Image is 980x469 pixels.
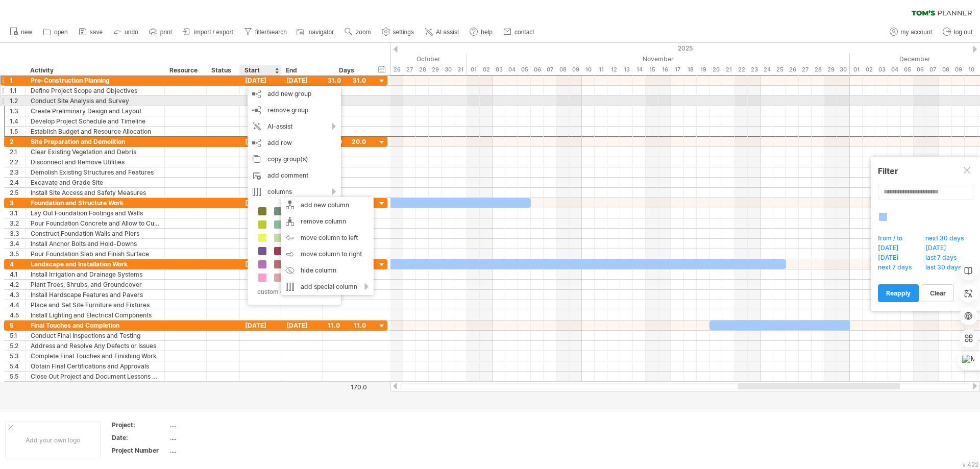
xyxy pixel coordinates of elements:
[10,86,25,95] div: 1.1
[31,300,159,310] div: Place and Set Site Furniture and Fixtures
[281,279,374,295] div: add special column
[416,64,429,75] div: Tuesday, 28 October 2025
[170,433,256,442] div: ....
[342,26,374,39] a: zoom
[531,64,544,75] div: Thursday, 6 November 2025
[54,29,68,36] span: open
[7,26,35,39] a: new
[878,166,973,176] div: Filter
[454,64,467,75] div: Friday, 31 October 2025
[595,64,607,75] div: Tuesday, 11 November 2025
[76,26,106,39] a: save
[633,64,646,75] div: Friday, 14 November 2025
[31,320,159,330] div: Final Touches and Completion
[170,446,256,455] div: ....
[888,64,901,75] div: Thursday, 4 December 2025
[31,188,159,198] div: Install Site Access and Safety Measures
[180,26,236,39] a: import / export
[31,239,159,249] div: Install Anchor Bolts and Hold-Downs
[146,26,175,39] a: print
[31,280,159,289] div: Plant Trees, Shrubs, and Groundcover
[10,106,25,116] div: 1.3
[281,320,323,330] div: [DATE]
[10,76,25,85] div: 1
[544,64,556,75] div: Friday, 7 November 2025
[248,151,341,167] div: copy group(s)
[924,263,968,274] span: last 30 days
[10,116,25,126] div: 1.4
[255,29,287,36] span: filter/search
[878,284,919,302] a: reapply
[112,421,168,429] div: Project:
[31,208,159,218] div: Lay Out Foundation Footings and Walls
[240,76,281,85] div: [DATE]
[309,29,334,36] span: navigator
[922,284,954,302] a: clear
[10,341,25,351] div: 5.2
[241,26,290,39] a: filter/search
[323,383,367,391] div: 170.0
[556,64,569,75] div: Saturday, 8 November 2025
[914,64,926,75] div: Saturday, 6 December 2025
[248,167,341,184] div: add comment
[281,197,374,213] div: add new column
[926,64,939,75] div: Sunday, 7 December 2025
[31,86,159,95] div: Define Project Scope and Objectives
[31,127,159,136] div: Establish Budget and Resource Allocation
[169,65,201,76] div: Resource
[31,167,159,177] div: Demolish Existing Structures and Features
[31,157,159,167] div: Disconnect and Remove Utilities
[31,229,159,238] div: Construct Foundation Walls and Piers
[240,259,281,269] div: [DATE]
[481,29,493,36] span: help
[356,29,371,36] span: zoom
[21,29,32,36] span: new
[393,29,414,36] span: settings
[248,86,341,102] div: add new group
[248,184,341,200] div: columns
[281,262,374,279] div: hide column
[31,218,159,228] div: Pour Foundation Concrete and Allow to Cure
[10,137,25,146] div: 2
[10,259,25,269] div: 4
[248,135,341,151] div: add row
[962,461,978,468] div: v 422
[10,198,25,208] div: 3
[876,254,906,264] span: [DATE]
[436,29,459,36] span: AI assist
[10,290,25,300] div: 4.3
[10,351,25,361] div: 5.3
[281,213,374,230] div: remove column
[248,118,341,135] div: AI-assist
[10,320,25,330] div: 5
[876,234,910,244] span: from / to
[850,64,863,75] div: Monday, 1 December 2025
[940,26,975,39] a: log out
[671,64,684,75] div: Monday, 17 November 2025
[467,26,496,39] a: help
[954,29,972,36] span: log out
[722,64,735,75] div: Friday, 21 November 2025
[31,341,159,351] div: Address and Resolve Any Defects or Issues
[112,446,168,455] div: Project Number
[518,64,531,75] div: Wednesday, 5 November 2025
[952,64,965,75] div: Tuesday, 9 December 2025
[812,64,824,75] div: Friday, 28 November 2025
[31,290,159,300] div: Install Hardscape Features and Pavers
[10,229,25,238] div: 3.3
[582,64,595,75] div: Monday, 10 November 2025
[761,64,773,75] div: Monday, 24 November 2025
[493,64,505,75] div: Monday, 3 November 2025
[328,76,366,85] div: 31.0
[31,361,159,371] div: Obtain Final Certifications and Approvals
[31,198,159,208] div: Foundation and Structure Work
[863,64,875,75] div: Tuesday, 2 December 2025
[194,29,233,36] span: import / export
[31,372,159,381] div: Close Out Project and Document Lessons Learned
[31,106,159,116] div: Create Preliminary Design and Layout
[31,96,159,106] div: Conduct Site Analysis and Survey
[31,259,159,269] div: Landscape and Installation Work
[31,137,159,146] div: Site Preparation and Demolition
[10,372,25,381] div: 5.5
[924,254,964,264] span: last 7 days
